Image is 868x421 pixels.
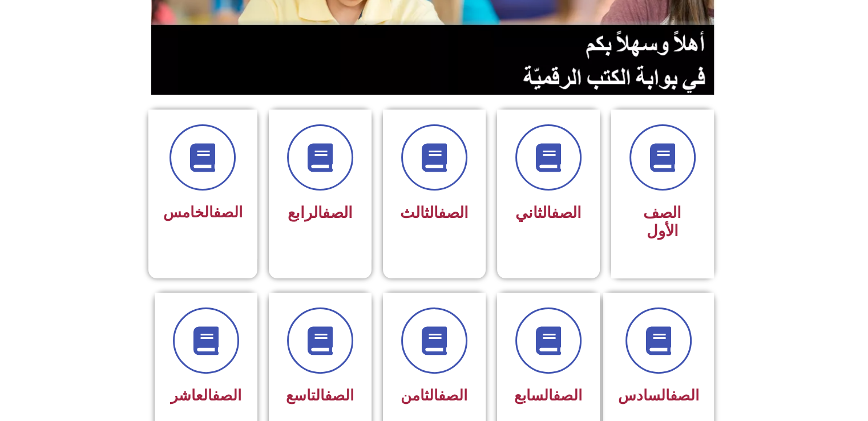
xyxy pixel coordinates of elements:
[438,387,467,404] a: الصف
[618,387,699,404] span: السادس
[286,387,354,404] span: التاسع
[553,387,582,404] a: الصف
[438,204,469,222] a: الصف
[670,387,699,404] a: الصف
[515,204,582,222] span: الثاني
[514,387,582,404] span: السابع
[212,387,241,404] a: الصف
[401,387,467,404] span: الثامن
[551,204,582,222] a: الصف
[322,204,353,222] a: الصف
[400,204,469,222] span: الثالث
[643,204,681,240] span: الصف الأول
[163,204,243,221] span: الخامس
[171,387,241,404] span: العاشر
[325,387,354,404] a: الصف
[213,204,243,221] a: الصف
[288,204,353,222] span: الرابع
